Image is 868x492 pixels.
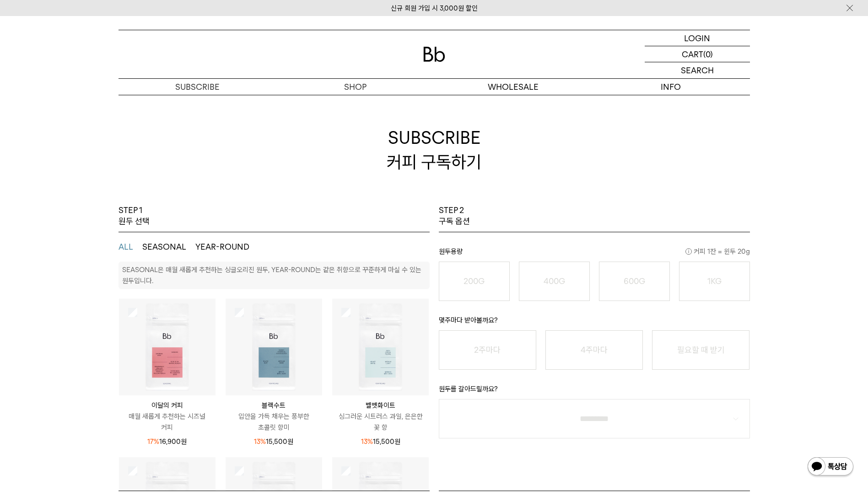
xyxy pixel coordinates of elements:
p: 16,900 [147,436,187,447]
span: 원 [181,437,187,446]
a: SUBSCRIBE [119,79,276,95]
p: 입안을 가득 채우는 풍부한 초콜릿 향미 [226,411,322,433]
p: 블랙수트 [226,400,322,411]
span: 13% [254,437,266,446]
p: 15,500 [254,436,293,447]
button: YEAR-ROUND [195,241,249,252]
span: 17% [147,437,159,446]
img: 상품이미지 [226,299,322,395]
button: 200G [439,262,510,301]
button: 400G [519,262,590,301]
span: 원 [287,437,293,446]
o: 400G [544,276,565,286]
o: 200G [464,276,485,286]
a: LOGIN [645,30,750,46]
img: 로고 [423,47,445,62]
p: LOGIN [684,30,710,46]
button: 2주마다 [439,330,536,370]
p: 싱그러운 시트러스 과일, 은은한 꽃 향 [332,411,429,433]
span: 13% [361,437,373,446]
p: 원두를 갈아드릴까요? [439,383,750,399]
o: 600G [624,276,645,286]
button: ALL [119,241,133,252]
p: 벨벳화이트 [332,400,429,411]
p: CART [682,46,703,62]
p: INFO [592,79,750,95]
button: 1KG [679,262,750,301]
img: 상품이미지 [119,299,216,395]
p: 매월 새롭게 추천하는 시즈널 커피 [119,411,216,433]
p: 몇주마다 받아볼까요? [439,315,750,330]
p: (0) [703,46,713,62]
p: 원두용량 [439,246,750,262]
p: STEP 1 원두 선택 [119,205,150,227]
p: 15,500 [361,436,400,447]
p: WHOLESALE [434,79,592,95]
span: 원 [394,437,400,446]
img: 상품이미지 [332,299,429,395]
o: 1KG [707,276,722,286]
p: SEARCH [681,62,714,78]
p: STEP 2 구독 옵션 [439,205,470,227]
a: 신규 회원 가입 시 3,000원 할인 [391,4,478,12]
button: 필요할 때 받기 [652,330,749,370]
button: 600G [599,262,670,301]
h2: SUBSCRIBE 커피 구독하기 [119,95,750,205]
span: 커피 1잔 = 윈두 20g [685,246,750,257]
button: 4주마다 [545,330,643,370]
a: SHOP [276,79,434,95]
a: CART (0) [645,46,750,62]
img: 카카오톡 채널 1:1 채팅 버튼 [807,456,854,478]
button: SEASONAL [142,241,186,252]
p: 이달의 커피 [119,400,216,411]
p: SEASONAL은 매월 새롭게 추천하는 싱글오리진 원두, YEAR-ROUND는 같은 취향으로 꾸준하게 마실 수 있는 원두입니다. [122,266,421,285]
